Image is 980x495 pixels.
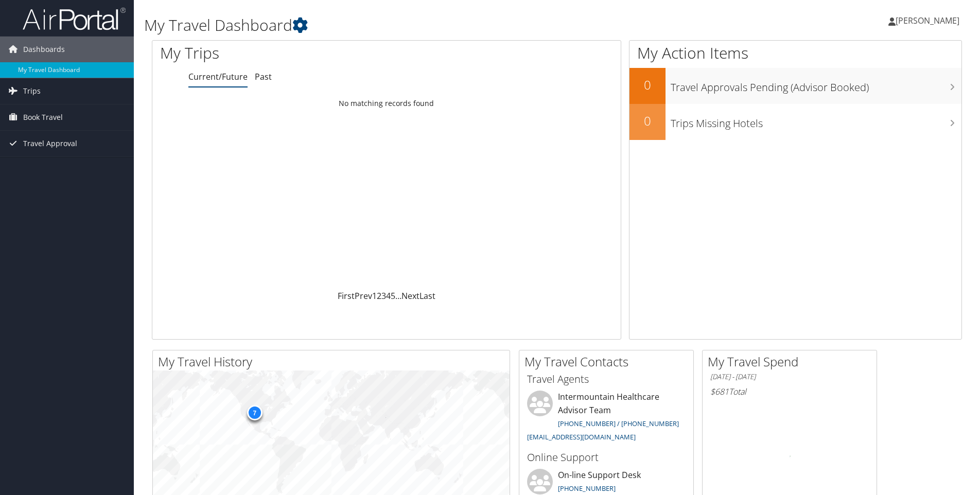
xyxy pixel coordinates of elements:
[558,484,616,493] a: [PHONE_NUMBER]
[708,353,877,370] h2: My Travel Spend
[710,372,869,382] h6: [DATE] - [DATE]
[671,75,961,95] h3: Travel Approvals Pending (Advisor Booked)
[419,290,435,302] a: Last
[629,76,666,94] h2: 0
[671,111,961,131] h3: Trips Missing Hotels
[710,386,729,397] span: $681
[629,42,961,64] h1: My Action Items
[527,372,686,386] h3: Travel Agents
[629,68,961,104] a: 0Travel Approvals Pending (Advisor Booked)
[391,290,395,302] a: 5
[152,94,621,113] td: No matching records found
[386,290,391,302] a: 4
[888,5,970,36] a: [PERSON_NAME]
[401,290,419,302] a: Next
[377,290,381,302] a: 2
[23,104,63,130] span: Book Travel
[23,131,77,156] span: Travel Approval
[524,353,693,370] h2: My Travel Contacts
[23,7,126,31] img: airportal-logo.png
[629,112,666,130] h2: 0
[247,405,262,420] div: 7
[158,353,510,370] h2: My Travel History
[160,42,418,64] h1: My Trips
[255,71,272,82] a: Past
[188,71,248,82] a: Current/Future
[381,290,386,302] a: 3
[558,419,679,428] a: [PHONE_NUMBER] / [PHONE_NUMBER]
[372,290,377,302] a: 1
[144,14,694,36] h1: My Travel Dashboard
[522,391,691,446] li: Intermountain Healthcare Advisor Team
[896,15,959,26] span: [PERSON_NAME]
[629,104,961,140] a: 0Trips Missing Hotels
[527,432,636,441] a: [EMAIL_ADDRESS][DOMAIN_NAME]
[23,37,65,62] span: Dashboards
[23,78,41,104] span: Trips
[710,386,869,397] h6: Total
[338,290,355,302] a: First
[527,450,686,465] h3: Online Support
[395,290,401,302] span: …
[355,290,372,302] a: Prev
